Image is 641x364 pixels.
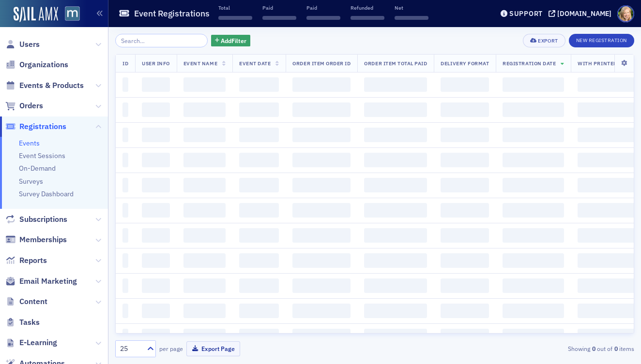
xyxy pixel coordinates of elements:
[5,296,47,307] a: Content
[19,296,47,307] span: Content
[19,139,40,147] a: Events
[183,228,226,243] span: ‌
[142,329,170,343] span: ‌
[5,276,77,287] a: Email Marketing
[19,101,43,111] span: Orders
[19,164,56,173] a: On-Demand
[441,102,489,117] span: ‌
[142,77,170,92] span: ‌
[569,35,634,44] a: New Registration
[503,153,564,167] span: ‌
[19,80,84,91] span: Events & Products
[364,102,427,117] span: ‌
[221,36,246,45] span: Add Filter
[292,304,351,318] span: ‌
[186,341,240,356] button: Export Page
[441,228,489,243] span: ‌
[142,228,170,243] span: ‌
[122,253,128,268] span: ‌
[5,39,40,50] a: Users
[134,8,210,19] h1: Event Registrations
[19,317,40,328] span: Tasks
[19,121,66,132] span: Registrations
[239,178,279,192] span: ‌
[19,177,43,186] a: Surveys
[122,228,128,243] span: ‌
[292,128,351,142] span: ‌
[239,60,271,67] span: Event Date
[590,344,597,353] strong: 0
[503,60,556,67] span: Registration Date
[122,304,128,318] span: ‌
[292,102,351,117] span: ‌
[503,128,564,142] span: ‌
[122,77,128,92] span: ‌
[5,337,57,348] a: E-Learning
[292,77,351,92] span: ‌
[503,253,564,268] span: ‌
[395,4,428,11] p: Net
[183,128,226,142] span: ‌
[292,60,351,67] span: Order Item Order ID
[5,121,66,132] a: Registrations
[122,60,128,67] span: ID
[142,128,170,142] span: ‌
[19,59,68,70] span: Organizations
[503,178,564,192] span: ‌
[441,128,489,142] span: ‌
[239,128,279,142] span: ‌
[441,153,489,167] span: ‌
[19,276,77,287] span: Email Marketing
[503,278,564,293] span: ‌
[19,234,67,245] span: Memberships
[441,329,489,343] span: ‌
[364,304,427,318] span: ‌
[441,278,489,293] span: ‌
[364,128,427,142] span: ‌
[569,34,634,47] button: New Registration
[183,253,226,268] span: ‌
[523,34,565,47] button: Export
[183,153,226,167] span: ‌
[5,80,84,91] a: Events & Products
[14,7,58,22] img: SailAMX
[503,228,564,243] span: ‌
[142,304,170,318] span: ‌
[5,59,68,70] a: Organizations
[306,4,340,11] p: Paid
[120,344,141,354] div: 25
[183,178,226,192] span: ‌
[468,344,634,353] div: Showing out of items
[364,228,427,243] span: ‌
[364,178,427,192] span: ‌
[351,16,384,20] span: ‌
[617,5,634,22] span: Profile
[239,329,279,343] span: ‌
[538,38,558,44] div: Export
[239,253,279,268] span: ‌
[364,329,427,343] span: ‌
[364,253,427,268] span: ‌
[183,203,226,218] span: ‌
[292,329,351,343] span: ‌
[441,77,489,92] span: ‌
[183,60,217,67] span: Event Name
[503,77,564,92] span: ‌
[5,214,67,225] a: Subscriptions
[239,228,279,243] span: ‌
[142,60,170,67] span: User Info
[159,344,183,353] label: per page
[441,203,489,218] span: ‌
[183,329,226,343] span: ‌
[262,4,296,11] p: Paid
[122,178,128,192] span: ‌
[65,6,80,21] img: SailAMX
[183,77,226,92] span: ‌
[364,153,427,167] span: ‌
[142,278,170,293] span: ‌
[19,189,74,198] a: Survey Dashboard
[19,255,47,266] span: Reports
[239,304,279,318] span: ‌
[5,234,67,245] a: Memberships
